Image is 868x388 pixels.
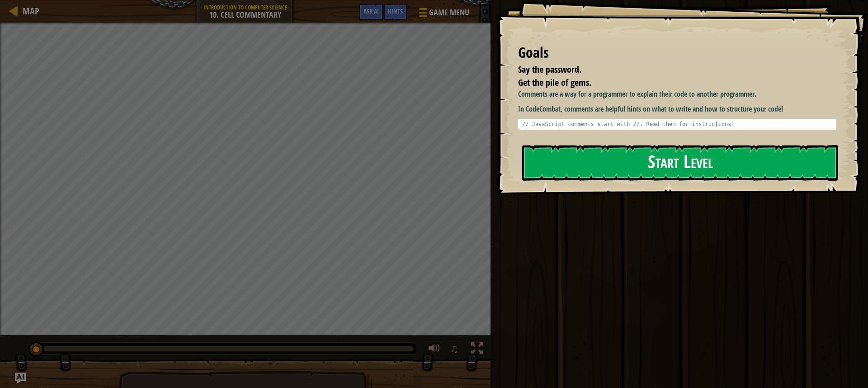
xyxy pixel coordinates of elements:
span: Map [23,5,39,17]
span: Game Menu [429,7,469,19]
div: Sign out [4,44,864,52]
p: In CodeCombat, comments are helpful hints on what to write and how to structure your code! [518,104,843,114]
button: ♫ [448,341,463,359]
div: Rename [4,52,864,61]
a: Map [18,5,39,17]
div: Options [4,36,864,44]
li: Say the password. [507,63,834,76]
p: Comments are a way for a programmer to explain their code to another programmer. [518,89,843,99]
button: Adjust volume [425,341,443,359]
button: Start Level [522,145,838,181]
span: Ask AI [363,7,379,15]
div: Move To ... [4,20,864,28]
div: Sort New > Old [4,12,864,20]
span: Hints [388,7,403,15]
div: Delete [4,28,864,36]
div: Goals [518,42,836,63]
button: Ask AI [15,373,26,383]
span: Say the password. [518,63,581,75]
button: Game Menu [412,4,475,25]
span: ♫ [450,342,459,355]
button: Toggle fullscreen [468,341,486,359]
div: Move To ... [4,61,864,69]
div: Sort A > Z [4,4,864,12]
span: Get the pile of gems. [518,76,591,89]
button: Ask AI [359,4,383,20]
li: Get the pile of gems. [507,76,834,89]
